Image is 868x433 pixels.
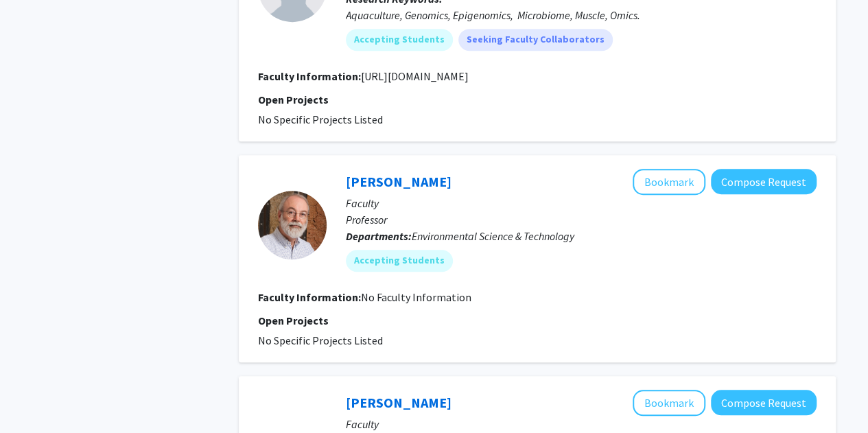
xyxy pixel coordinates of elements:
[258,91,817,108] p: Open Projects
[711,169,817,194] button: Compose Request to Martin Rabenhorst
[633,390,705,416] button: Add Colby Silvert to Bookmarks
[361,290,471,304] span: No Faculty Information
[346,250,453,272] mat-chip: Accepting Students
[346,195,817,211] p: Faculty
[258,333,383,347] span: No Specific Projects Listed
[361,69,469,83] fg-read-more: [URL][DOMAIN_NAME]
[346,229,412,243] b: Departments:
[346,29,453,51] mat-chip: Accepting Students
[346,7,817,23] div: Aquaculture, Genomics, Epigenomics, Microbiome, Muscle, Omics.
[346,211,817,228] p: Professor
[10,371,58,423] iframe: Chat
[258,290,361,304] b: Faculty Information:
[346,173,451,190] a: [PERSON_NAME]
[258,69,361,83] b: Faculty Information:
[711,390,817,415] button: Compose Request to Colby Silvert
[258,113,383,126] span: No Specific Projects Listed
[346,416,817,432] p: Faculty
[346,394,451,411] a: [PERSON_NAME]
[458,29,613,51] mat-chip: Seeking Faculty Collaborators
[412,229,574,243] span: Environmental Science & Technology
[258,312,817,329] p: Open Projects
[633,169,705,195] button: Add Martin Rabenhorst to Bookmarks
